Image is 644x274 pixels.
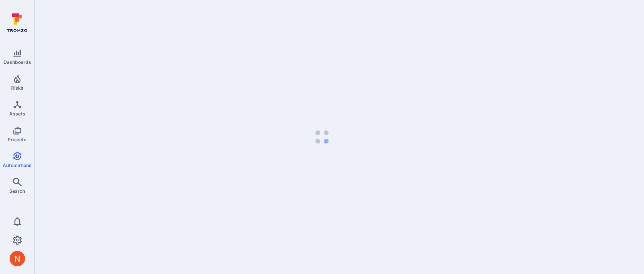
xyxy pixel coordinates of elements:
[3,59,31,65] span: Dashboards
[10,251,25,266] div: Neeren Patki
[3,162,32,168] span: Automations
[8,137,27,142] span: Projects
[10,251,25,266] img: ACg8ocIprwjrgDQnDsNSk9Ghn5p5-B8DpAKWoJ5Gi9syOE4K59tr4Q=s96-c
[11,85,23,91] span: Risks
[9,188,25,194] span: Search
[9,111,25,117] span: Assets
